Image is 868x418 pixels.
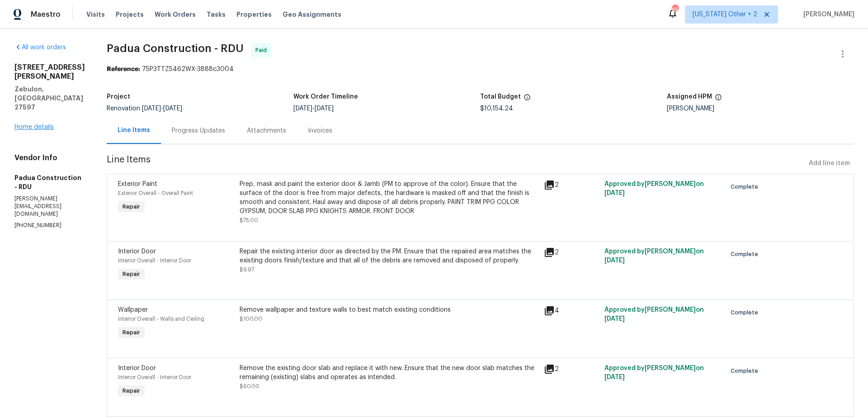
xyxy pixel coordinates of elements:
span: Exterior Overall - Overall Paint [118,190,193,196]
span: Repair [119,328,144,337]
div: [PERSON_NAME] [667,105,854,112]
div: Invoices [308,126,332,135]
div: Prep, mask and paint the exterior door & Jamb (PM to approve of the color). Ensure that the surfa... [240,180,538,216]
h5: Project [107,94,130,100]
span: $9.97 [240,267,254,272]
span: Geo Assignments [283,10,341,19]
span: [DATE] [604,190,625,196]
p: [PERSON_NAME][EMAIL_ADDRESS][DOMAIN_NAME] [14,195,85,218]
div: Repair the existing interior door as directed by the PM. Ensure that the repaired area matches th... [240,247,538,265]
span: Interior Overall - Walls and Ceiling [118,316,204,322]
span: [PERSON_NAME] [800,10,854,19]
h4: Vendor Info [14,153,85,162]
span: Approved by [PERSON_NAME] on [604,365,704,380]
h5: Total Budget [480,94,521,100]
span: Repair [119,386,144,395]
a: Home details [14,124,54,130]
span: [DATE] [604,257,625,264]
h5: Assigned HPM [667,94,712,100]
span: Properties [236,10,272,19]
span: $60.00 [240,384,259,389]
span: [DATE] [163,105,182,112]
div: Progress Updates [172,126,225,135]
span: Repair [119,270,144,279]
span: Padua Construction - RDU [107,43,244,54]
div: Remove the existing door slab and replace it with new. Ensure that the new door slab matches the ... [240,364,538,382]
span: Approved by [PERSON_NAME] on [604,307,704,322]
span: Interior Door [118,365,156,371]
span: Projects [116,10,144,19]
span: Wallpaper [118,307,148,313]
span: - [142,105,182,112]
div: 2 [544,180,599,190]
span: Line Items [107,155,805,172]
span: Renovation [107,105,182,112]
span: Approved by [PERSON_NAME] on [604,248,704,264]
div: 2 [544,247,599,258]
span: Exterior Paint [118,181,157,187]
span: Complete [731,250,762,259]
span: $10,154.24 [480,105,513,112]
span: The hpm assigned to this work order. [715,94,722,105]
span: [DATE] [604,374,625,380]
span: Interior Overall - Interior Door [118,258,191,263]
span: [DATE] [315,105,334,112]
a: All work orders [14,44,66,51]
span: Paid [255,46,270,55]
span: Complete [731,366,762,375]
h2: [STREET_ADDRESS][PERSON_NAME] [14,63,85,81]
b: Reference: [107,66,140,72]
span: [DATE] [604,316,625,322]
span: Work Orders [155,10,196,19]
div: Line Items [118,126,150,135]
div: 2 [544,364,599,375]
div: 75P3TTZ5462WX-3888c3004 [107,65,854,74]
div: 65 [672,5,678,14]
div: Attachments [247,126,286,135]
span: Repair [119,202,144,211]
h5: Padua Construction - RDU [14,173,85,191]
h5: Work Order Timeline [293,94,358,100]
span: Complete [731,182,762,191]
span: [US_STATE] Other + 2 [693,10,757,19]
span: Approved by [PERSON_NAME] on [604,181,704,196]
span: [DATE] [293,105,312,112]
span: Interior Overall - Interior Door [118,375,191,380]
span: - [293,105,334,112]
span: Visits [86,10,105,19]
span: [DATE] [142,105,161,112]
p: [PHONE_NUMBER] [14,222,85,229]
span: Maestro [31,10,61,19]
div: 4 [544,305,599,316]
span: $75.00 [240,218,258,223]
div: Remove wallpaper and texture walls to best match existing conditions [240,305,538,314]
span: Tasks [207,11,226,18]
span: The total cost of line items that have been proposed by Opendoor. This sum includes line items th... [524,94,531,105]
h5: Zebulon, [GEOGRAPHIC_DATA] 27597 [14,85,85,112]
span: Interior Door [118,248,156,255]
span: $100.00 [240,316,262,322]
span: Complete [731,308,762,317]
